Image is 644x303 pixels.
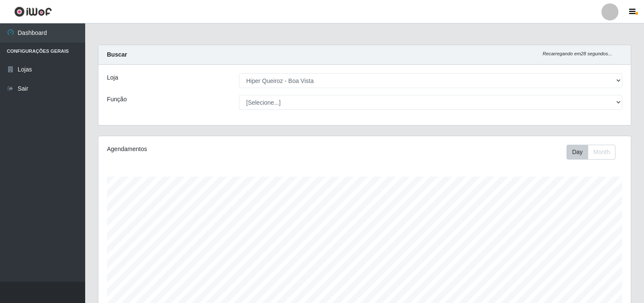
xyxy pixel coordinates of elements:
strong: Buscar [107,51,127,58]
button: Day [566,145,588,160]
label: Função [107,95,127,104]
label: Loja [107,73,118,82]
div: Toolbar with button groups [566,145,622,160]
div: First group [566,145,615,160]
img: CoreUI Logo [14,6,52,17]
button: Month [588,145,615,160]
i: Recarregando em 28 segundos... [543,51,612,56]
div: Agendamentos [107,145,314,154]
